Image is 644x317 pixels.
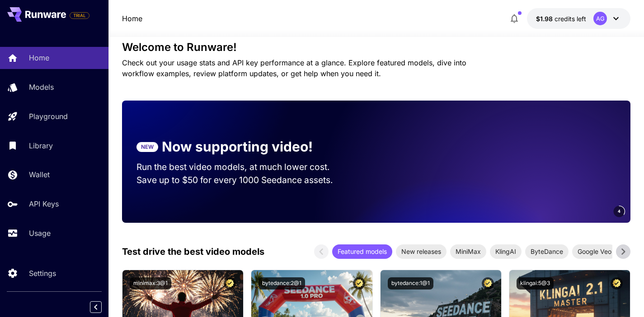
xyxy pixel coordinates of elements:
div: $1.9774 [536,14,586,23]
span: TRIAL [70,12,89,19]
span: Featured models [332,247,392,256]
span: Add your payment card to enable full platform functionality. [70,10,89,21]
p: Library [29,140,53,151]
p: Settings [29,268,56,279]
button: $1.9774AG [527,8,630,29]
span: New releases [396,247,447,256]
span: credits left [555,15,586,23]
button: klingai:5@3 [517,277,554,289]
nav: breadcrumb [122,13,142,24]
button: Certified Model – Vetted for best performance and includes a commercial license. [224,277,236,289]
p: Save up to $50 for every 1000 Seedance assets. [136,174,347,187]
button: Certified Model – Vetted for best performance and includes a commercial license. [482,277,494,289]
p: Wallet [29,169,50,180]
p: Run the best video models, at much lower cost. [136,161,347,174]
div: Google Veo [572,244,617,259]
span: $1.98 [536,15,555,23]
div: Featured models [332,244,392,259]
p: Now supporting video! [162,137,313,157]
span: KlingAI [490,247,522,256]
a: Home [122,13,142,24]
span: 4 [618,208,620,215]
p: NEW [141,143,154,151]
div: AG [593,12,607,25]
h3: Welcome to Runware! [122,41,631,54]
div: KlingAI [490,244,522,259]
iframe: Chat Widget [599,274,644,317]
span: Google Veo [572,247,617,256]
button: Certified Model – Vetted for best performance and includes a commercial license. [353,277,365,289]
div: ByteDance [525,244,569,259]
p: API Keys [29,198,59,209]
button: bytedance:1@1 [388,277,433,289]
div: New releases [396,244,447,259]
p: Playground [29,111,68,122]
button: Collapse sidebar [90,301,102,313]
div: Collapse sidebar [97,299,108,315]
p: Usage [29,228,51,239]
div: MiniMax [450,244,486,259]
button: bytedance:2@1 [259,277,305,289]
p: Test drive the best video models [122,245,264,258]
span: ByteDance [525,247,569,256]
button: minimax:3@1 [130,277,171,289]
p: Models [29,82,54,92]
span: MiniMax [450,247,486,256]
p: Home [29,52,49,63]
span: Check out your usage stats and API key performance at a glance. Explore featured models, dive int... [122,58,466,78]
